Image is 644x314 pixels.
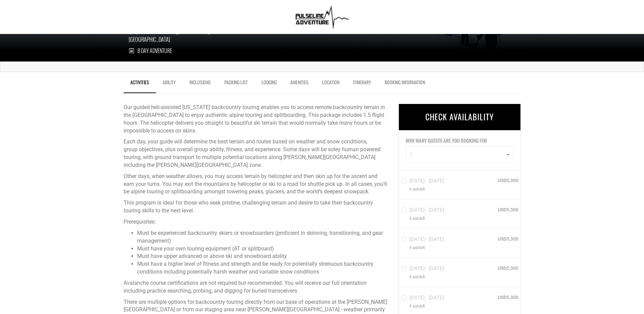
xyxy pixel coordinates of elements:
a: Amenities [283,75,315,92]
img: 1638909355.png [293,3,351,31]
a: Packing List [218,75,255,92]
li: Must have your own touring equipment (AT or splitboard) [137,245,388,253]
li: Must have upper advanced or above ski and snowboard ability [137,252,388,260]
a: Location [315,75,346,92]
p: Our guided heli-assisted [US_STATE] backcountry touring enables you to access remote backcountry ... [124,104,388,135]
p: Prerequisites: [124,218,388,226]
span: [GEOGRAPHIC_DATA][PERSON_NAME], [GEOGRAPHIC_DATA] [129,28,225,43]
li: Must have a higher level of fitness and strength and be ready for potentially strenuous backcount... [137,260,388,276]
a: Ability [156,75,183,92]
p: This program is ideal for those who seek pristine, challenging terrain and desire to take their b... [124,199,388,215]
p: Other days, when weather allows, you may access terrain by helicopter and then skin up for the as... [124,173,388,196]
a: Activities [124,75,156,93]
a: Lodging [255,75,283,92]
span: CHECK AVAILABILITY [425,110,494,123]
p: Each day, your guide will determine the best terrain and routes based on weather and snow conditi... [124,138,388,169]
span: 8 Day Adventure [137,47,172,55]
a: BOOKING INFORMATION [378,75,432,92]
li: Must be experienced backcountry skiers or snowboarders (proficient in skinning, transitioning, an... [137,229,388,245]
p: Avalanche course certifications are not required but recommended. You will receive our full orien... [124,279,388,295]
a: Inclusions [183,75,218,92]
a: Itinerary [346,75,378,92]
